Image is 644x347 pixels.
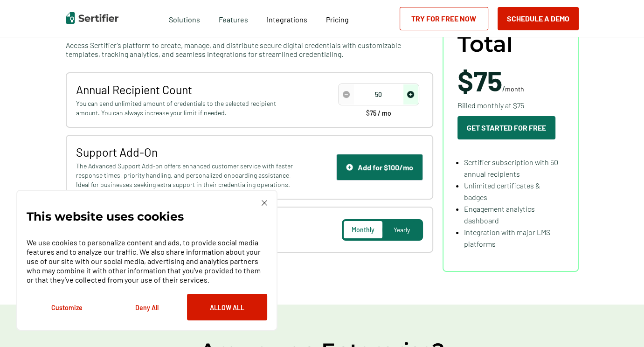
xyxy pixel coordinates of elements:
[343,91,350,98] img: Decrease Icon
[267,15,307,24] span: Integrations
[267,13,307,24] a: Integrations
[457,99,524,111] span: Billed monthly at $75
[262,200,267,206] img: Cookie Popup Close
[187,294,267,320] button: Allow All
[457,63,502,97] span: $75
[352,226,374,234] span: Monthly
[326,15,349,24] span: Pricing
[107,294,187,320] button: Deny All
[27,238,267,285] p: We use cookies to personalize content and ads, to provide social media features and to analyze ou...
[66,41,433,58] span: Access Sertifier’s platform to create, manage, and distribute secure digital credentials with cus...
[66,12,118,24] img: Sertifier | Digital Credentialing Platform
[457,66,524,94] span: /
[76,161,296,189] span: The Advanced Support Add-on offers enhanced customer service with faster response times, priority...
[346,163,413,172] div: Add for $100/mo
[464,158,558,178] span: Sertifier subscription with 50 annual recipients
[27,212,184,221] p: This website uses cookies
[464,181,540,201] span: Unlimited certificates & badges
[464,204,535,225] span: Engagement analytics dashboard
[597,302,644,347] iframe: Chat Widget
[76,83,296,97] span: Annual Recipient Count
[403,84,418,104] span: increase number
[219,13,248,24] span: Features
[505,85,524,93] span: month
[498,7,579,30] button: Schedule a Demo
[394,226,410,234] span: Yearly
[407,91,414,98] img: Increase Icon
[366,110,391,117] span: $75 / mo
[76,145,296,159] span: Support Add-On
[457,116,555,139] button: Get Started For Free
[457,31,513,57] span: Total
[27,294,107,320] button: Customize
[464,228,550,248] span: Integration with major LMS platforms
[346,164,353,171] img: Support Icon
[339,84,354,104] span: decrease number
[76,99,296,118] span: You can send unlimited amount of credentials to the selected recipient amount. You can always inc...
[336,154,423,180] button: Support IconAdd for $100/mo
[400,7,488,30] a: Try for Free Now
[326,13,349,24] a: Pricing
[169,13,200,24] span: Solutions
